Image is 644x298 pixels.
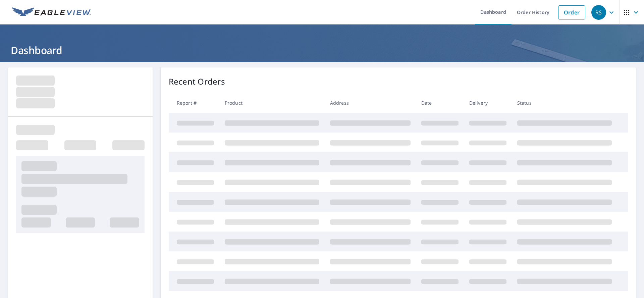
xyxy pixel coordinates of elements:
[8,43,636,57] h1: Dashboard
[591,5,606,20] div: RS
[169,93,219,113] th: Report #
[219,93,325,113] th: Product
[558,5,585,19] a: Order
[416,93,464,113] th: Date
[169,76,225,88] p: Recent Orders
[512,93,617,113] th: Status
[325,93,416,113] th: Address
[12,7,91,17] img: EV Logo
[464,93,512,113] th: Delivery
